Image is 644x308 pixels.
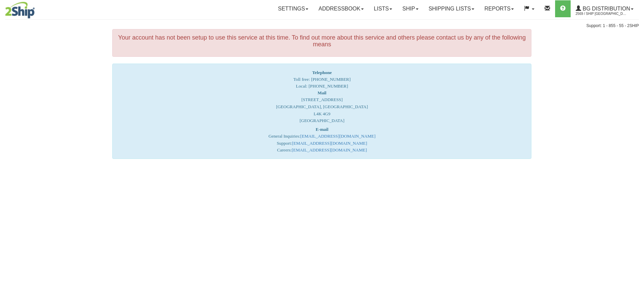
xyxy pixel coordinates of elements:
a: [EMAIL_ADDRESS][DOMAIN_NAME] [292,141,367,146]
iframe: chat widget [628,119,643,188]
a: Lists [369,0,397,17]
h4: Your account has not been setup to use this service at this time. To find out more about this ser... [118,34,526,48]
img: logo2569.jpg [5,2,35,19]
strong: E-mail [316,127,329,132]
a: Addressbook [313,0,369,17]
span: 2569 / Ship [GEOGRAPHIC_DATA] [576,10,626,17]
strong: Mail [317,90,326,95]
div: Support: 1 - 855 - 55 - 2SHIP [5,23,639,29]
font: [STREET_ADDRESS] [GEOGRAPHIC_DATA], [GEOGRAPHIC_DATA] L4K 4G9 [GEOGRAPHIC_DATA] [276,90,368,123]
a: Ship [397,0,423,17]
span: BG Distribution [581,6,630,11]
a: Shipping lists [424,0,479,17]
a: [EMAIL_ADDRESS][DOMAIN_NAME] [300,134,375,139]
a: Settings [273,0,313,17]
a: Reports [479,0,519,17]
a: BG Distribution 2569 / Ship [GEOGRAPHIC_DATA] [571,0,639,17]
span: Toll free: [PHONE_NUMBER] Local: [PHONE_NUMBER] [293,70,351,89]
font: General Inquiries: Support: Careers: [268,127,376,153]
strong: Telephone [312,70,332,75]
a: [EMAIL_ADDRESS][DOMAIN_NAME] [292,147,367,152]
